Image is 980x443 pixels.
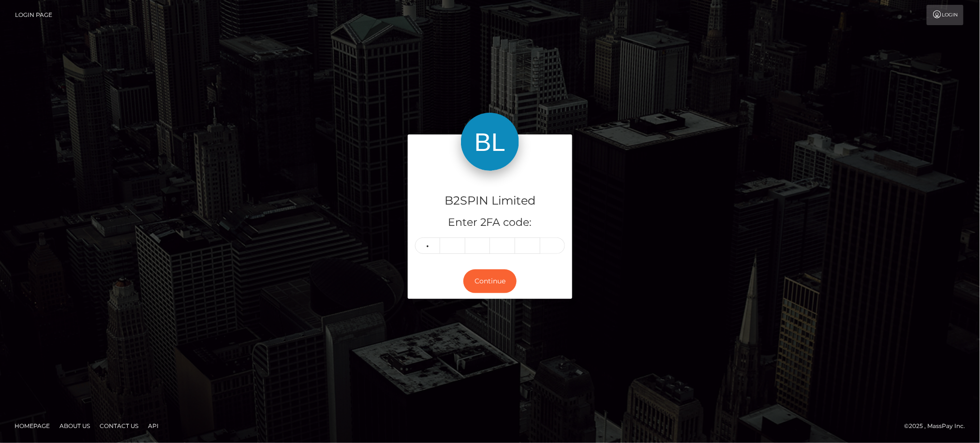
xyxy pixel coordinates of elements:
img: B2SPIN Limited [461,113,519,171]
a: About Us [56,418,94,433]
a: API [144,418,163,433]
a: Login Page [15,5,52,25]
h5: Enter 2FA code: [415,215,565,230]
a: Login [927,5,964,25]
div: © 2025 , MassPay Inc. [905,421,973,431]
h4: B2SPIN Limited [415,192,565,209]
button: Continue [463,269,517,293]
a: Homepage [11,418,54,433]
a: Contact Us [96,418,142,433]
